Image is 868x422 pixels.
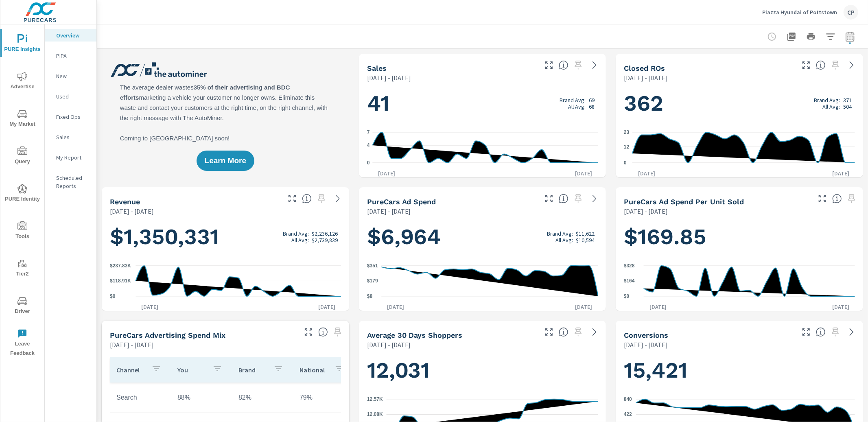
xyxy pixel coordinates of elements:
[205,157,246,164] span: Learn More
[312,230,338,237] p: $2,236,126
[624,356,855,384] h1: 15,421
[588,192,601,205] a: See more details in report
[367,142,370,148] text: 4
[367,129,370,135] text: 7
[318,327,328,337] span: This table looks at how you compare to the amount of budget you spend per channel as opposed to y...
[45,90,96,103] div: Used
[624,411,632,417] text: 422
[547,230,573,237] p: Brand Avg:
[367,331,463,339] h5: Average 30 Days Shoppers
[822,28,839,45] button: Apply Filters
[110,387,171,408] td: Search
[588,326,601,339] a: See more details in report
[45,151,96,164] div: My Report
[829,326,842,339] span: Select a preset date range to save this widget
[56,153,90,162] p: My Report
[56,72,90,80] p: New
[845,59,858,72] a: See more details in report
[45,70,96,82] div: New
[3,221,42,241] span: Tools
[624,223,855,251] h1: $169.85
[136,303,164,311] p: [DATE]
[624,160,627,166] text: 0
[315,192,328,205] span: Select a preset date range to save this widget
[197,151,254,171] button: Learn More
[624,197,744,206] h5: PureCars Ad Spend Per Unit Sold
[56,174,90,190] p: Scheduled Reports
[177,366,206,374] p: You
[110,293,116,299] text: $0
[3,184,42,204] span: PURE Identity
[624,73,668,83] p: [DATE] - [DATE]
[171,387,232,408] td: 88%
[624,340,668,350] p: [DATE] - [DATE]
[302,326,315,339] button: Make Fullscreen
[116,366,145,374] p: Channel
[367,412,383,418] text: 12.08K
[313,303,341,311] p: [DATE]
[624,331,668,339] h5: Conversions
[803,28,819,45] button: Print Report
[800,59,813,72] button: Make Fullscreen
[367,64,387,72] h5: Sales
[624,278,635,284] text: $164
[3,329,42,358] span: Leave Feedback
[45,131,96,143] div: Sales
[559,194,568,203] span: Total cost of media for all PureCars channels for the selected dealership group over the selected...
[816,327,826,337] span: The number of dealer-specified goals completed by a visitor. [Source: This data is provided by th...
[762,9,837,16] p: Piazza Hyundai of Pottstown
[312,237,338,243] p: $2,739,839
[624,263,635,269] text: $328
[569,169,598,177] p: [DATE]
[110,331,225,339] h5: PureCars Advertising Spend Mix
[286,192,299,205] button: Make Fullscreen
[56,52,90,60] p: PIPA
[56,31,90,39] p: Overview
[844,5,858,20] div: CP
[832,194,842,203] span: Average cost of advertising per each vehicle sold at the dealer over the selected date range. The...
[542,192,555,205] button: Make Fullscreen
[367,293,373,299] text: $8
[367,206,411,216] p: [DATE] - [DATE]
[331,326,344,339] span: Select a preset date range to save this widget
[822,103,840,110] p: All Avg:
[367,73,411,83] p: [DATE] - [DATE]
[238,366,267,374] p: Brand
[110,263,131,269] text: $237.83K
[555,237,573,243] p: All Avg:
[45,172,96,192] div: Scheduled Reports
[331,192,344,205] a: See more details in report
[589,97,595,103] p: 69
[624,90,855,117] h1: 362
[110,206,154,216] p: [DATE] - [DATE]
[624,64,665,72] h5: Closed ROs
[569,303,598,311] p: [DATE]
[843,97,852,103] p: 371
[559,327,568,337] span: A rolling 30 day total of daily Shoppers on the dealership website, averaged over the selected da...
[559,60,568,70] span: Number of vehicles sold by the dealership over the selected date range. [Source: This data is sou...
[0,24,44,361] div: nav menu
[381,303,410,311] p: [DATE]
[845,192,858,205] span: Select a preset date range to save this widget
[45,29,96,42] div: Overview
[110,197,140,206] h5: Revenue
[800,326,813,339] button: Make Fullscreen
[367,278,378,284] text: $179
[367,197,436,206] h5: PureCars Ad Spend
[572,59,585,72] span: Select a preset date range to save this widget
[843,103,852,110] p: 504
[283,230,309,237] p: Brand Avg:
[293,387,354,408] td: 79%
[3,296,42,316] span: Driver
[291,237,309,243] p: All Avg:
[624,396,632,402] text: 840
[624,206,668,216] p: [DATE] - [DATE]
[576,230,595,237] p: $11,622
[110,340,154,350] p: [DATE] - [DATE]
[56,133,90,141] p: Sales
[826,303,855,311] p: [DATE]
[56,92,90,101] p: Used
[367,263,378,269] text: $351
[367,90,598,117] h1: 41
[45,50,96,62] div: PIPA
